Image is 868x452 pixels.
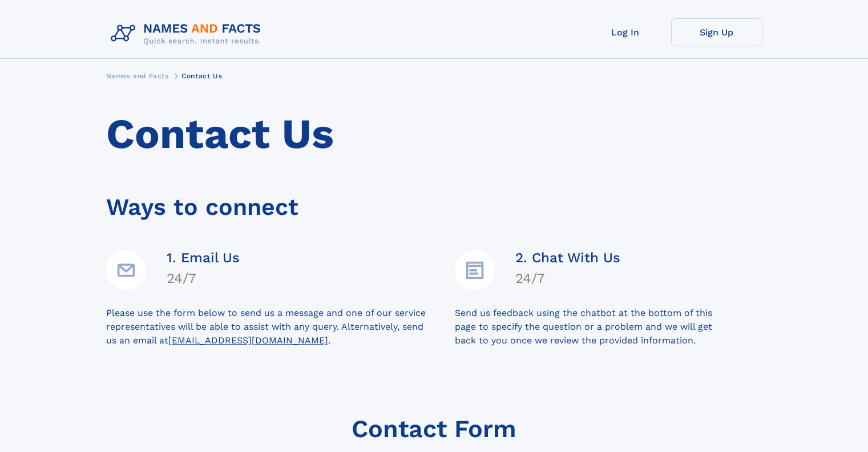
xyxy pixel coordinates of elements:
[352,415,516,443] h1: Contact Form
[106,69,169,83] a: Names and Facts
[515,270,620,286] h4: 24/7
[106,178,762,225] div: Ways to connect
[167,270,240,286] h4: 24/7
[106,306,455,347] div: Please use the form below to send us a message and one of our service representatives will be abl...
[580,18,671,46] a: Log In
[455,306,762,347] div: Send us feedback using the chatbot at the bottom of this page to specify the question or a proble...
[455,250,495,290] img: Details Icon
[168,335,328,346] a: [EMAIL_ADDRESS][DOMAIN_NAME]
[106,18,271,49] img: Logo Names and Facts
[167,250,240,266] h4: 1. Email Us
[106,250,146,290] img: Email Address Icon
[106,110,762,158] h1: Contact Us
[671,18,762,46] a: Sign Up
[515,250,620,266] h4: 2. Chat With Us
